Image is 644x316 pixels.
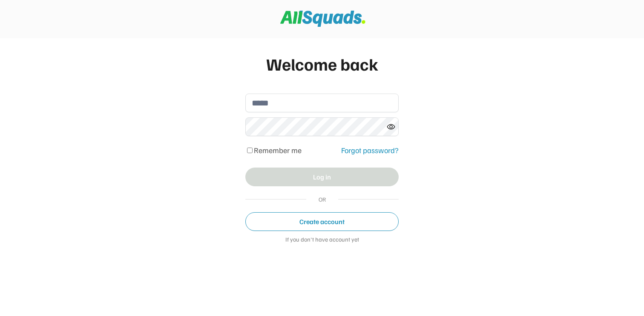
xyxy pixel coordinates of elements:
[341,145,399,156] div: Forgot password?
[245,168,399,186] button: Log in
[245,51,399,77] div: Welcome back
[245,236,399,245] div: If you don't have account yet
[315,195,330,204] div: OR
[254,145,302,155] label: Remember me
[245,212,399,231] button: Create account
[280,11,365,27] img: Squad%20Logo.svg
